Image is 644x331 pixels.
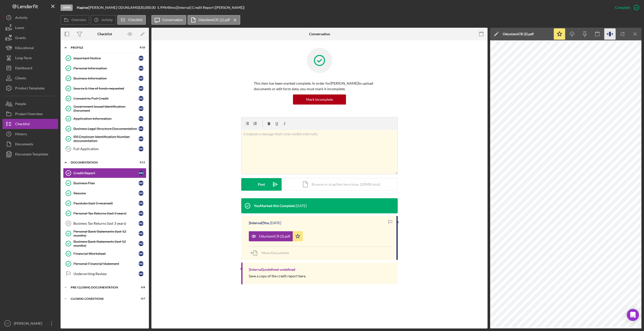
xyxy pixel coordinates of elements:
[73,117,139,121] div: Application Information
[176,6,245,10] div: | [Internal] Credit Report ([PERSON_NAME])
[254,204,295,208] div: You Marked this Complete
[139,136,144,141] div: M O
[63,73,146,83] a: Business InformationMO
[71,161,132,164] div: Documentation
[63,134,146,144] a: IRS Employer Identification Number documentationMO
[15,53,32,64] div: Long-Term
[73,181,139,185] div: Business Plan
[3,73,58,83] button: Clients
[77,6,89,10] div: |
[157,6,167,10] div: 5.99 %
[73,252,139,256] div: Financial Worksheet
[139,201,144,206] div: M O
[503,32,534,36] div: OdunlamiCR (2).pdf
[63,124,146,134] a: Business Legal Structure DocumentationMO
[3,13,58,23] button: Activity
[73,56,139,60] div: Important Notice
[63,269,146,279] a: Underwriting ReviewMO
[63,63,146,73] a: Personal InformationMO
[258,178,265,191] div: Post
[15,63,32,74] div: Dashboard
[101,18,113,22] label: Activity
[167,6,176,10] div: 48 mo
[249,231,303,241] button: OdunlamiCR (2).pdf
[139,96,144,101] div: M O
[139,116,144,121] div: M O
[63,228,146,239] a: Personal Bank Statements (last 12 months)MO
[293,94,346,105] button: Mark Incomplete
[151,15,186,25] button: Conversation
[63,114,146,124] a: Application InformationMO
[63,144,146,154] a: 10Full ApplicationMO
[136,297,145,300] div: 0 / 7
[254,81,385,92] p: This item has been marked complete. In order for [PERSON_NAME] to upload documents or edit form d...
[13,318,45,330] div: [PERSON_NAME]
[6,322,9,325] text: VT
[15,139,33,150] div: Documents
[3,53,58,63] button: Long-Term
[71,297,132,300] div: Closing Conditions
[97,32,112,36] div: Checklist
[73,76,139,80] div: Business Information
[139,211,144,216] div: M O
[15,109,43,120] div: Project Overview
[73,171,139,175] div: Credit Report
[3,99,58,109] a: People
[249,268,295,272] div: [Internal] undefined undefined
[139,56,144,61] div: M O
[139,261,144,266] div: M O
[61,15,89,25] button: Overview
[3,33,58,43] button: Grants
[67,147,70,150] tspan: 10
[162,18,183,22] label: Conversation
[136,46,145,49] div: 9 / 10
[128,18,143,22] label: Checklist
[249,247,294,259] button: Move Documents
[3,129,58,139] button: History
[63,178,146,188] a: Business PlanMO
[249,221,269,225] div: [Internal] You
[73,105,139,113] div: Government Issued Identification Document
[63,168,146,178] a: Credit ReportMO
[73,86,139,90] div: Source & Use of funds requested
[73,262,139,266] div: Personal Financial Statement
[3,318,58,328] button: VT[PERSON_NAME]
[139,221,144,226] div: M O
[63,104,146,114] a: Government Issued Identification DocumentMO
[15,119,30,130] div: Checklist
[73,240,139,248] div: Business Bank Statements (last 12 months)
[261,251,289,255] span: Move Documents
[63,239,146,249] a: Business Bank Statements (last 12 months)MO
[63,208,146,218] a: Personal Tax Returns (last 3 years)MO
[73,147,139,151] div: Full Application
[89,6,138,10] div: [PERSON_NAME] ODUNLAMI |
[15,73,26,84] div: Clients
[306,94,333,105] div: Mark Incomplete
[15,129,27,140] div: History
[241,178,282,191] button: Post
[73,272,139,276] div: Underwriting Review
[139,251,144,256] div: M O
[61,5,73,11] div: Open
[15,33,26,44] div: Grants
[139,271,144,276] div: M O
[73,135,139,143] div: IRS Employer Identification Number documentation
[15,23,24,34] div: Loans
[77,5,88,10] b: Hapive
[3,83,58,93] button: Product Templates
[3,23,58,33] button: Loans
[139,106,144,111] div: M O
[15,13,28,24] div: Activity
[63,198,146,208] a: Paystubs (last 3 received)MO
[73,127,139,131] div: Business Legal Structure Documentation
[63,93,146,104] a: Consent to Pull CreditMO
[198,18,230,22] label: OdunlamiCR (2).pdf
[627,309,639,321] div: Open Intercom Messenger
[3,109,58,119] button: Project Overview
[15,43,34,54] div: Educational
